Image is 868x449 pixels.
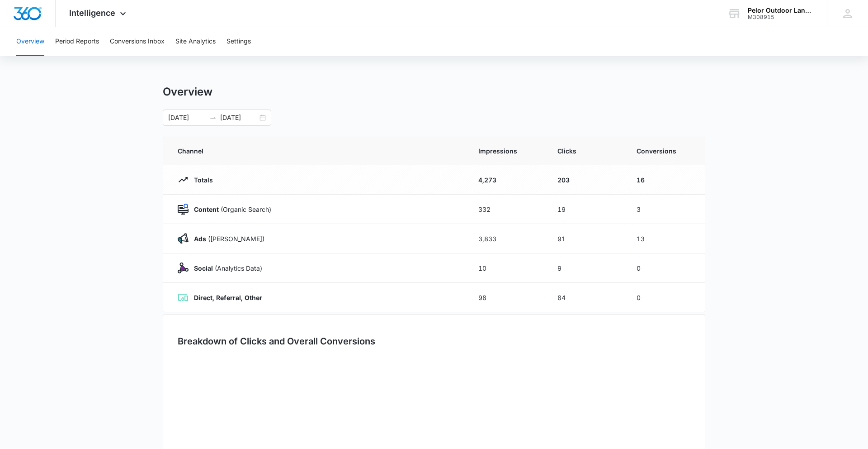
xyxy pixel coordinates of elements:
strong: Direct, Referral, Other [194,294,262,301]
button: Settings [226,27,251,56]
button: Site Analytics [175,27,216,56]
button: Period Reports [55,27,99,56]
div: account name [748,7,814,14]
button: Conversions Inbox [110,27,165,56]
input: Start date [168,113,206,123]
strong: Social [194,264,213,272]
span: Clicks [557,146,615,156]
td: 9 [547,253,626,283]
td: 0 [626,283,705,312]
td: 332 [467,195,547,224]
td: 16 [626,165,705,195]
button: Overview [16,27,44,56]
p: Totals [189,175,213,185]
p: (Analytics Data) [189,263,262,273]
p: ([PERSON_NAME]) [189,234,264,244]
span: Impressions [478,146,536,156]
strong: Ads [194,235,206,243]
input: End date [220,113,258,123]
p: (Organic Search) [189,205,271,214]
td: 0 [626,253,705,283]
img: Content [178,204,189,215]
td: 91 [547,224,626,253]
img: Ads [178,233,189,244]
span: to [209,114,217,121]
td: 3 [626,195,705,224]
td: 98 [467,283,547,312]
span: Intelligence [69,8,115,18]
span: Channel [178,146,457,156]
div: account id [748,14,814,20]
td: 13 [626,224,705,253]
td: 203 [547,165,626,195]
h3: Breakdown of Clicks and Overall Conversions [178,334,375,348]
td: 4,273 [467,165,547,195]
td: 3,833 [467,224,547,253]
td: 84 [547,283,626,312]
td: 10 [467,253,547,283]
span: Conversions [637,146,690,156]
span: swap-right [209,114,217,121]
h1: Overview [163,85,212,99]
img: Social [178,263,189,273]
strong: Content [194,205,219,213]
td: 19 [547,195,626,224]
